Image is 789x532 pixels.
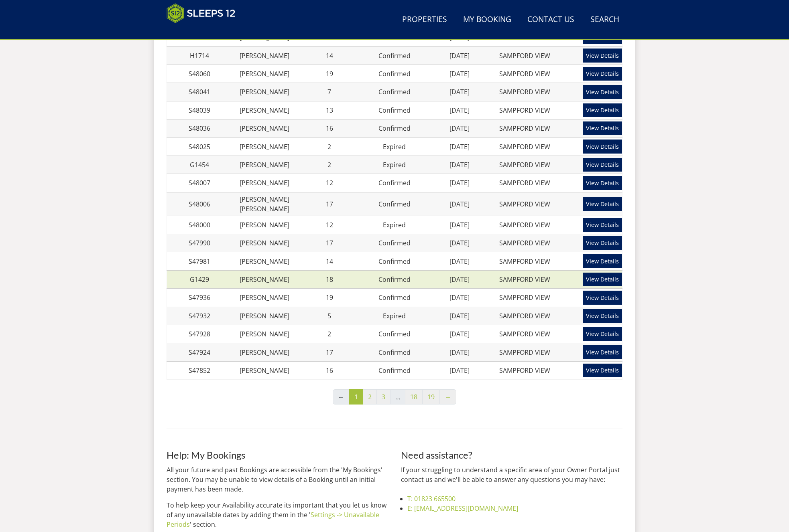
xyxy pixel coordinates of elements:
a: 14 [326,257,333,266]
a: 16 [326,366,333,375]
a: Search [587,11,622,29]
a: Confirmed [378,178,411,187]
a: View Details [583,236,622,250]
a: View Details [583,121,622,135]
span: 2 [327,330,331,338]
a: SAMPFORD VIEW [499,124,550,133]
a: View Details [583,140,622,153]
a: Expired [383,312,406,320]
a: [DATE] [449,312,470,320]
a: Confirmed [378,239,411,247]
a: [DATE] [449,69,470,78]
a: Confirmed [378,87,411,96]
a: [DATE] [449,200,470,208]
a: 17 [326,239,333,247]
a: [PERSON_NAME] [240,160,289,169]
a: 2 [327,160,331,169]
span: 12 [326,220,333,229]
a: S48041 [189,87,210,96]
a: View Details [583,218,622,232]
a: Confirmed [378,124,411,133]
a: Expired [383,220,406,229]
h3: Help: My Bookings [167,450,388,460]
a: E: [EMAIL_ADDRESS][DOMAIN_NAME] [407,504,518,513]
p: All your future and past Bookings are accessible from the 'My Bookings' section. You may be unabl... [167,465,388,494]
a: [DATE] [449,220,470,229]
a: 16 [326,124,333,133]
p: If your struggling to understand a specific area of your Owner Portal just contact us and we'll b... [401,465,622,484]
img: Sleeps 12 [167,3,236,23]
span: 18 [326,275,333,284]
a: View Details [583,345,622,359]
a: Confirmed [378,106,411,115]
a: [PERSON_NAME] [240,257,289,266]
a: SAMPFORD VIEW [499,160,550,169]
a: [PERSON_NAME] [240,69,289,78]
a: [DATE] [449,293,470,302]
a: H1714 [190,51,209,60]
a: SAMPFORD VIEW [499,348,550,357]
a: Confirmed [378,51,411,60]
a: Confirmed [378,348,411,357]
a: 3 [376,389,390,405]
a: [PERSON_NAME] [240,220,289,229]
a: SAMPFORD VIEW [499,142,550,151]
a: [DATE] [449,87,470,96]
span: 1 [349,389,363,405]
a: SAMPFORD VIEW [499,366,550,375]
a: S48039 [189,106,210,115]
h3: Need assistance? [401,450,622,460]
a: S48025 [189,142,210,151]
a: View Details [583,49,622,62]
a: S47981 [189,257,210,266]
a: SAMPFORD VIEW [499,178,550,187]
a: SAMPFORD VIEW [499,87,550,96]
a: View Details [583,67,622,81]
a: [PERSON_NAME] [240,312,289,320]
a: [DATE] [449,178,470,187]
a: [PERSON_NAME] [240,366,289,375]
a: 7 [327,87,331,96]
a: 17 [326,348,333,357]
a: SAMPFORD VIEW [499,330,550,338]
a: S47932 [189,312,210,320]
a: [PERSON_NAME] [240,142,289,151]
a: SAMPFORD VIEW [499,275,550,284]
a: Expired [383,160,406,169]
a: Contact Us [524,11,578,29]
a: View Details [583,176,622,190]
a: Confirmed [378,330,411,338]
a: [DATE] [449,160,470,169]
a: 14 [326,51,333,60]
a: SAMPFORD VIEW [499,200,550,208]
a: S47936 [189,293,210,302]
a: S48036 [189,124,210,133]
a: → [439,389,456,405]
span: 19 [326,69,333,78]
a: SAMPFORD VIEW [499,293,550,302]
a: S48000 [189,220,210,229]
a: Confirmed [378,366,411,375]
a: [DATE] [449,142,470,151]
a: [PERSON_NAME] [240,106,289,115]
a: SAMPFORD VIEW [499,220,550,229]
a: [DATE] [449,51,470,60]
a: Properties [399,11,450,29]
a: 13 [326,106,333,115]
a: View Details [583,273,622,286]
a: [PERSON_NAME] [240,87,289,96]
a: SAMPFORD VIEW [499,106,550,115]
a: 19 [422,389,440,405]
a: [DATE] [449,239,470,247]
a: [PERSON_NAME] [240,275,289,284]
a: [PERSON_NAME] [240,293,289,302]
a: S48007 [189,178,210,187]
a: Confirmed [378,257,411,266]
a: Confirmed [378,200,411,208]
a: S47852 [189,366,210,375]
